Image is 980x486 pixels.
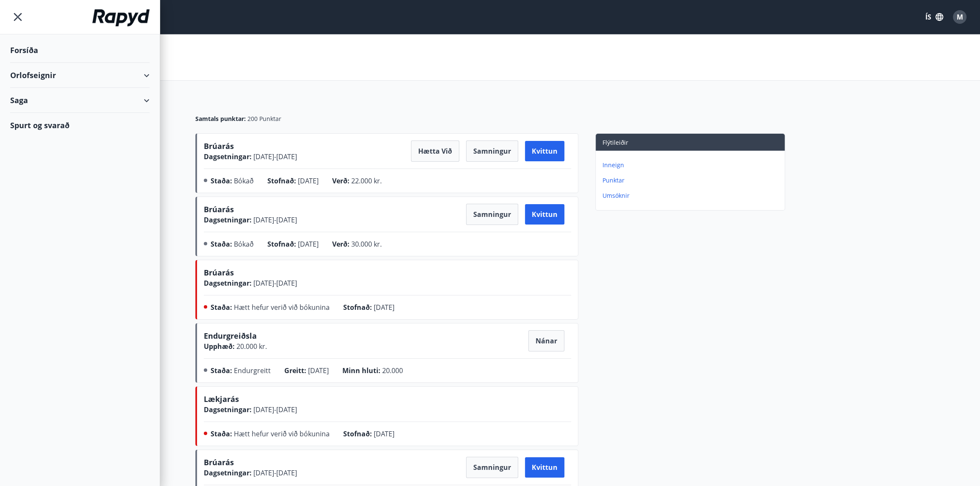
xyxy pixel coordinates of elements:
[252,278,297,288] span: [DATE] - [DATE]
[252,152,297,161] span: [DATE] - [DATE]
[382,366,403,375] span: 20.000
[10,63,150,88] div: Orlofseignir
[267,176,296,185] span: Stofnað :
[204,394,239,404] span: Lækjarás
[525,457,564,478] button: Kvittun
[466,457,518,478] button: Samningur
[351,239,382,249] span: 30.000 kr.
[204,457,234,467] span: Brúarás
[204,215,252,225] span: Dagsetningar :
[234,303,330,312] span: Hætt hefur verið við bókunina
[466,140,518,162] button: Samningur
[10,38,150,63] div: Forsíða
[284,366,306,375] span: Greitt :
[525,204,564,225] button: Kvittun
[204,468,252,478] span: Dagsetningar :
[343,303,372,312] span: Stofnað :
[10,88,150,113] div: Saga
[204,278,252,288] span: Dagsetningar :
[374,429,394,438] span: [DATE]
[342,366,380,375] span: Minn hluti :
[247,115,281,123] span: 200 Punktar
[957,12,963,22] span: M
[602,138,628,146] span: Flýtileiðir
[602,161,781,169] p: Inneign
[211,366,232,375] span: Staða :
[211,239,232,249] span: Staða :
[308,366,329,375] span: [DATE]
[466,204,518,225] button: Samningur
[195,115,246,123] span: Samtals punktar :
[204,141,234,151] span: Brúarás
[234,366,271,375] span: Endurgreitt
[211,176,232,185] span: Staða :
[10,9,25,25] button: menu
[602,176,781,185] p: Punktar
[267,239,296,249] span: Stofnað :
[921,9,948,25] button: ÍS
[211,303,232,312] span: Staða :
[332,239,350,249] span: Verð :
[234,429,330,438] span: Hætt hefur verið við bókunina
[374,303,394,312] span: [DATE]
[252,215,297,225] span: [DATE] - [DATE]
[204,331,257,344] span: Endurgreiðsla
[204,405,252,414] span: Dagsetningar :
[949,7,970,27] button: M
[10,113,150,138] div: Spurt og svarað
[298,239,319,249] span: [DATE]
[298,176,319,185] span: [DATE]
[204,204,234,214] span: Brúarás
[234,239,254,249] span: Bókað
[351,176,382,185] span: 22.000 kr.
[528,330,564,351] button: Nánar
[252,468,297,478] span: [DATE] - [DATE]
[602,191,781,200] p: Umsóknir
[204,342,235,351] span: Upphæð :
[204,152,252,161] span: Dagsetningar :
[204,267,234,278] span: Brúarás
[252,405,297,414] span: [DATE] - [DATE]
[211,429,232,438] span: Staða :
[411,140,459,162] button: Hætta við
[525,141,564,161] button: Kvittun
[234,176,254,185] span: Bókað
[235,342,267,351] span: 20.000 kr.
[92,9,150,26] img: union_logo
[343,429,372,438] span: Stofnað :
[332,176,350,185] span: Verð :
